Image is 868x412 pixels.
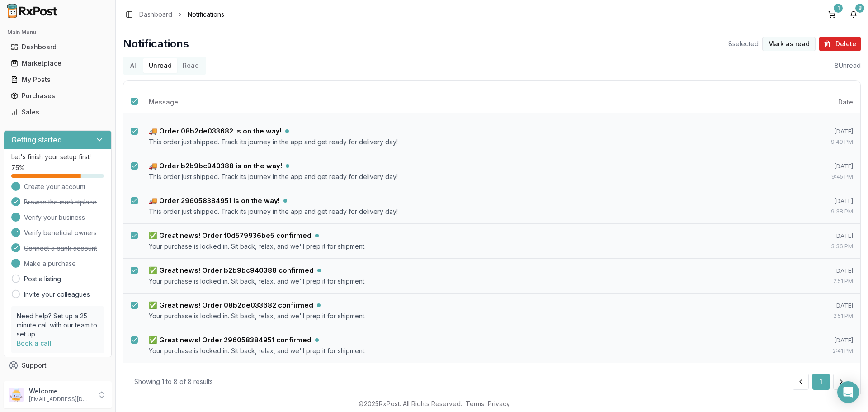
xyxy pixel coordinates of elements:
[4,72,112,87] button: My Posts
[24,244,97,253] span: Connect a bank account
[24,290,90,299] a: Invite your colleagues
[4,4,61,18] img: RxPost Logo
[142,91,769,113] th: Message
[11,163,25,172] span: 75 %
[125,58,143,73] button: All
[24,198,97,207] span: Browse the marketplace
[834,336,853,344] span: [DATE]
[825,7,839,22] button: 1
[11,91,104,100] div: Purchases
[466,400,484,407] a: Terms
[24,213,85,222] span: Verify your business
[7,104,108,120] a: Sales
[776,277,853,286] div: 2:51 PM
[4,56,112,71] button: Marketplace
[769,91,860,113] th: Date
[834,162,853,170] span: [DATE]
[131,98,138,105] button: Select all notifications
[855,4,864,13] div: 8
[149,137,762,147] p: This order just shipped. Track its journey in the app and get ready for delivery day!
[24,275,61,284] a: Post a listing
[149,336,311,345] h5: ✅ Great news! Order 296058384951 confirmed
[24,228,97,237] span: Verify beneficial owners
[4,357,112,374] button: Support
[131,197,138,204] button: Select notification: 🚚 Order 296058384951 is on the way!
[819,37,861,51] button: Delete
[835,61,861,70] div: 8 Unread
[131,162,138,170] button: Select notification: 🚚 Order b2b9bc940388 is on the way!
[149,301,313,310] h5: ✅ Great news! Order 08b2de033682 confirmed
[7,71,108,88] a: My Posts
[762,37,816,51] button: Mark as read
[149,207,762,216] p: This order just shipped. Track its journey in the app and get ready for delivery day!
[131,232,138,239] button: Select notification: ✅ Great news! Order f0d579936be5 confirmed
[11,59,104,68] div: Marketplace
[7,55,108,71] a: Marketplace
[149,346,762,355] p: Your purchase is locked in. Sit back, relax, and we'll prep it for shipment.
[188,10,224,19] span: Notifications
[149,127,282,136] h5: 🚚 Order 08b2de033682 is on the way!
[149,312,762,321] p: Your purchase is locked in. Sit back, relax, and we'll prep it for shipment.
[149,242,762,251] p: Your purchase is locked in. Sit back, relax, and we'll prep it for shipment.
[11,75,104,84] div: My Posts
[837,381,859,403] div: Open Intercom Messenger
[17,312,99,339] p: Need help? Set up a 25 minute call with our team to set up.
[139,10,224,19] nav: breadcrumb
[139,10,172,19] a: Dashboard
[834,232,853,239] span: [DATE]
[149,277,762,286] p: Your purchase is locked in. Sit back, relax, and we'll prep it for shipment.
[123,37,189,51] h1: Notifications
[834,4,843,13] div: 1
[834,267,853,274] span: [DATE]
[149,161,282,170] h5: 🚚 Order b2b9bc940388 is on the way!
[4,374,112,390] button: Feedback
[131,128,138,135] button: Select notification: 🚚 Order 08b2de033682 is on the way!
[776,207,853,216] div: 9:38 PM
[29,387,92,396] p: Welcome
[149,231,311,240] h5: ✅ Great news! Order f0d579936be5 confirmed
[134,377,213,386] div: Showing 1 to 8 of 8 results
[131,267,138,274] button: Select notification: ✅ Great news! Order b2b9bc940388 confirmed
[17,339,52,347] a: Book a call
[7,29,108,36] h2: Main Menu
[4,40,112,54] button: Dashboard
[812,374,830,390] button: 1
[131,336,138,344] button: Select notification: ✅ Great news! Order 296058384951 confirmed
[11,134,62,145] h3: Getting started
[11,108,104,117] div: Sales
[9,388,24,402] img: User avatar
[177,58,204,73] button: Read
[7,88,108,104] a: Purchases
[11,152,104,161] p: Let's finish your setup first!
[846,7,861,22] button: 8
[149,196,280,205] h5: 🚚 Order 296058384951 is on the way!
[4,89,112,103] button: Purchases
[776,312,853,321] div: 2:51 PM
[7,39,108,55] a: Dashboard
[24,259,76,268] span: Make a purchase
[834,197,853,204] span: [DATE]
[488,400,510,407] a: Privacy
[24,182,85,191] span: Create your account
[29,396,92,403] p: [EMAIL_ADDRESS][DOMAIN_NAME]
[143,58,177,73] button: Unread
[149,266,314,275] h5: ✅ Great news! Order b2b9bc940388 confirmed
[834,302,853,309] span: [DATE]
[776,346,853,355] div: 2:41 PM
[776,172,853,181] div: 9:45 PM
[11,43,104,52] div: Dashboard
[728,39,759,48] span: 8 selected
[834,128,853,135] span: [DATE]
[149,172,762,181] p: This order just shipped. Track its journey in the app and get ready for delivery day!
[131,302,138,309] button: Select notification: ✅ Great news! Order 08b2de033682 confirmed
[4,105,112,119] button: Sales
[22,377,52,386] span: Feedback
[776,242,853,251] div: 3:36 PM
[776,137,853,147] div: 9:49 PM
